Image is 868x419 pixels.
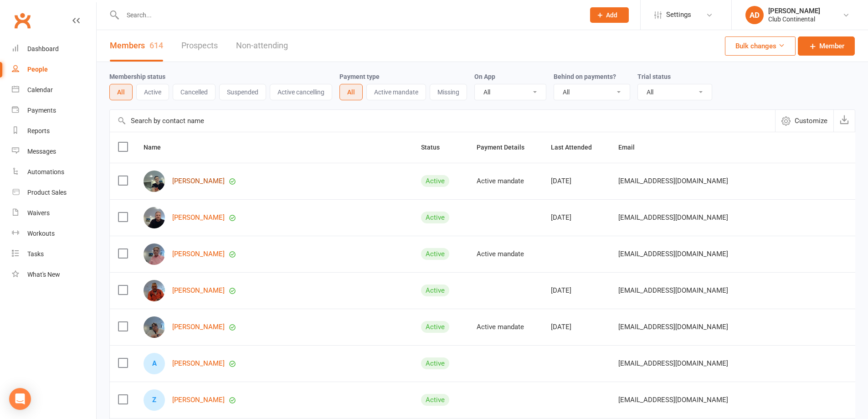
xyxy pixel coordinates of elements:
[798,36,855,56] a: Member
[618,282,728,299] span: [EMAIL_ADDRESS][DOMAIN_NAME]
[618,391,728,409] span: [EMAIL_ADDRESS][DOMAIN_NAME]
[172,323,225,331] a: [PERSON_NAME]
[421,248,449,260] div: Active
[12,80,96,100] a: Calendar
[144,389,165,411] div: Zoya
[551,177,602,185] div: [DATE]
[27,148,56,155] div: Messages
[270,84,332,100] button: Active cancelling
[819,41,844,52] span: Member
[27,209,50,217] div: Waivers
[421,357,449,369] div: Active
[775,110,833,132] button: Customize
[421,144,450,151] span: Status
[12,59,96,80] a: People
[551,214,602,222] div: [DATE]
[27,189,67,196] div: Product Sales
[551,287,602,295] div: [DATE]
[768,7,820,15] div: [PERSON_NAME]
[144,171,165,192] img: Chloe
[477,144,534,151] span: Payment Details
[144,316,165,338] img: Helen
[421,394,449,406] div: Active
[366,84,426,100] button: Active mandate
[474,73,495,80] label: On App
[637,73,671,80] label: Trial status
[27,127,50,134] div: Reports
[430,84,467,100] button: Missing
[27,107,56,114] div: Payments
[12,141,96,162] a: Messages
[421,212,449,223] div: Active
[12,264,96,285] a: What's New
[618,144,645,151] span: Email
[109,84,133,100] button: All
[236,30,288,62] a: Non-attending
[172,177,225,185] a: [PERSON_NAME]
[12,244,96,264] a: Tasks
[606,11,617,19] span: Add
[554,73,616,80] label: Behind on payments?
[109,73,165,80] label: Membership status
[181,30,218,62] a: Prospects
[11,9,34,32] a: Clubworx
[110,110,775,132] input: Search by contact name
[27,168,64,176] div: Automations
[144,280,165,301] img: Tony
[27,271,60,278] div: What's New
[172,396,225,404] a: [PERSON_NAME]
[618,209,728,226] span: [EMAIL_ADDRESS][DOMAIN_NAME]
[27,250,44,258] div: Tasks
[144,353,165,374] div: Alfie
[618,172,728,190] span: [EMAIL_ADDRESS][DOMAIN_NAME]
[421,175,449,187] div: Active
[12,39,96,59] a: Dashboard
[27,45,59,52] div: Dashboard
[12,223,96,244] a: Workouts
[551,142,602,153] button: Last Attended
[590,7,629,23] button: Add
[12,182,96,203] a: Product Sales
[27,230,55,237] div: Workouts
[144,144,171,151] span: Name
[477,142,534,153] button: Payment Details
[618,318,728,336] span: [EMAIL_ADDRESS][DOMAIN_NAME]
[172,214,225,222] a: [PERSON_NAME]
[551,323,602,331] div: [DATE]
[110,30,163,62] a: Members614
[477,250,534,258] div: Active mandate
[172,360,225,367] a: [PERSON_NAME]
[12,162,96,182] a: Automations
[339,84,363,100] button: All
[421,142,450,153] button: Status
[27,86,53,93] div: Calendar
[551,144,602,151] span: Last Attended
[173,84,216,100] button: Cancelled
[12,121,96,141] a: Reports
[172,287,225,295] a: [PERSON_NAME]
[172,250,225,258] a: [PERSON_NAME]
[339,73,380,80] label: Payment type
[618,355,728,372] span: [EMAIL_ADDRESS][DOMAIN_NAME]
[421,285,449,296] div: Active
[136,84,169,100] button: Active
[149,41,163,50] div: 614
[768,15,820,23] div: Club Continental
[725,36,796,56] button: Bulk changes
[618,142,645,153] button: Email
[9,388,31,410] div: Open Intercom Messenger
[12,100,96,121] a: Payments
[421,321,449,333] div: Active
[666,5,691,25] span: Settings
[477,177,534,185] div: Active mandate
[795,115,827,126] span: Customize
[12,203,96,223] a: Waivers
[477,323,534,331] div: Active mandate
[120,9,578,21] input: Search...
[144,142,171,153] button: Name
[745,6,764,24] div: AD
[27,66,48,73] div: People
[219,84,266,100] button: Suspended
[144,243,165,265] img: Joanna
[144,207,165,228] img: Nathan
